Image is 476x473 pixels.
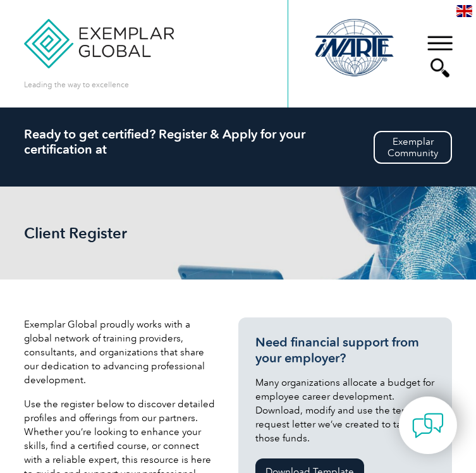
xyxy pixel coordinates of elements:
[24,126,453,157] h2: Ready to get certified? Register & Apply for your certification at
[255,335,436,366] h3: Need financial support from your employer?
[456,5,472,17] img: en
[24,78,129,92] p: Leading the way to excellence
[24,317,217,387] p: Exemplar Global proudly works with a global network of training providers, consultants, and organ...
[374,131,452,164] a: ExemplarCommunity
[24,224,214,242] h2: Client Register
[412,410,444,441] img: contact-chat.png
[255,376,436,445] p: Many organizations allocate a budget for employee career development. Download, modify and use th...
